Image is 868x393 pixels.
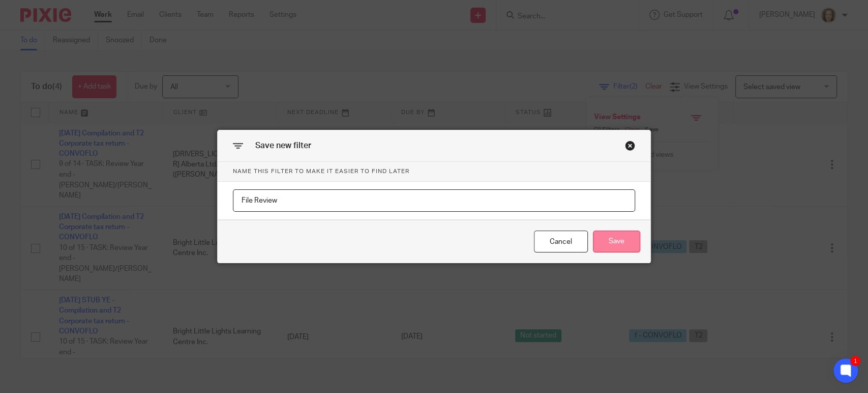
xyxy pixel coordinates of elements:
input: Filter name [233,189,636,212]
p: Name this filter to make it easier to find later [218,162,651,181]
span: Save new filter [255,142,311,150]
div: Close this dialog window [534,231,588,252]
button: Save [593,231,640,252]
div: Close this dialog window [625,141,635,151]
div: 1 [850,356,860,366]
